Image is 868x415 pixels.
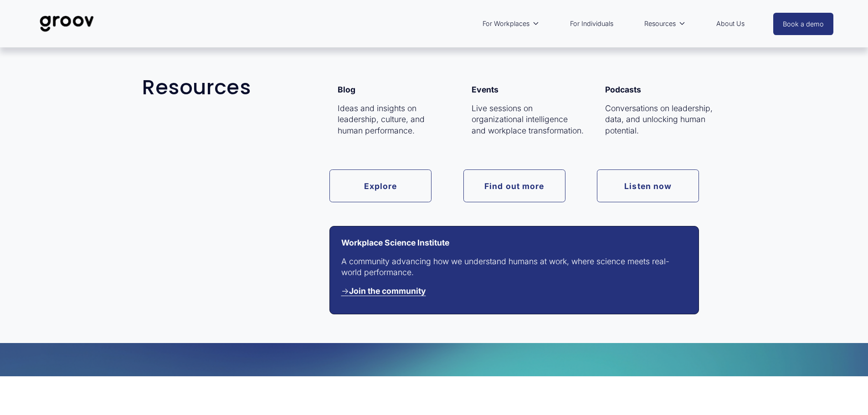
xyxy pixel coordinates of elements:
[341,286,426,296] a: →Join the community
[712,13,749,34] a: About Us
[597,169,699,202] a: Listen now
[472,85,498,94] strong: Events
[773,13,833,35] a: Book a demo
[644,18,676,30] span: Resources
[605,85,641,94] strong: Podcasts
[341,238,449,247] strong: Workplace Science Institute
[472,103,584,137] p: Live sessions on organizational intelligence and workplace transformation.
[565,13,618,34] a: For Individuals
[338,103,450,137] p: Ideas and insights on leadership, culture, and human performance.
[478,13,544,34] a: folder dropdown
[329,169,431,202] a: Explore
[483,18,529,30] span: For Workplaces
[349,286,426,296] strong: Join the community
[640,13,690,34] a: folder dropdown
[463,169,565,202] a: Find out more
[341,256,669,277] span: A community advancing how we understand humans at work, where science meets real-world performance.
[35,9,99,39] img: Groov | Unlock Human Potential at Work and in Life
[605,103,718,137] p: Conversations on leadership, data, and unlocking human potential.
[142,76,351,99] h2: Resources
[341,286,426,296] span: →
